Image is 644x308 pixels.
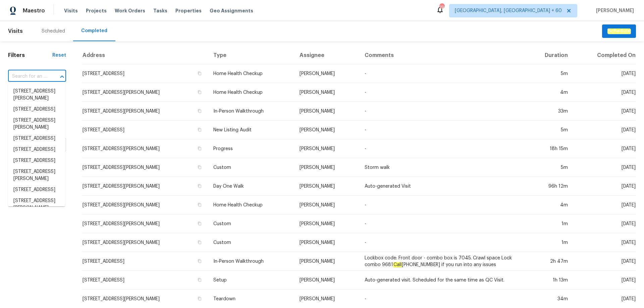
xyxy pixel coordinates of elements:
div: Reset [52,52,66,59]
td: [PERSON_NAME] [294,214,359,233]
td: 96h 12m [525,177,573,196]
td: In-Person Walkthrough [208,252,294,271]
th: Assignee [294,47,359,64]
button: Copy Address [197,127,203,133]
td: Day One Walk [208,177,294,196]
th: Duration [525,47,573,64]
td: [DATE] [573,252,636,271]
td: - [359,196,525,214]
td: 5m [525,64,573,83]
td: [STREET_ADDRESS][PERSON_NAME] [82,158,208,177]
td: [PERSON_NAME] [294,177,359,196]
td: [DATE] [573,196,636,214]
button: Copy Address [197,239,203,245]
td: 1m [525,214,573,233]
td: [STREET_ADDRESS][PERSON_NAME] [82,139,208,158]
th: Address [82,47,208,64]
td: [PERSON_NAME] [294,64,359,83]
td: [PERSON_NAME] [294,139,359,158]
span: Tasks [153,8,167,13]
td: Setup [208,271,294,290]
button: Schedule [602,24,636,38]
td: [STREET_ADDRESS] [82,271,208,290]
td: [STREET_ADDRESS][PERSON_NAME] [82,196,208,214]
td: [STREET_ADDRESS][PERSON_NAME] [82,177,208,196]
td: - [359,83,525,102]
li: [STREET_ADDRESS] [8,155,65,166]
td: [DATE] [573,139,636,158]
li: [STREET_ADDRESS] [8,184,65,195]
span: Visits [64,7,78,14]
td: Storm walk [359,158,525,177]
td: 5m [525,121,573,139]
span: Maestro [23,7,45,14]
em: Call [393,262,402,267]
button: Copy Address [197,296,203,302]
button: Copy Address [197,164,203,170]
td: [DATE] [573,83,636,102]
td: - [359,139,525,158]
td: [DATE] [573,233,636,252]
td: 18h 15m [525,139,573,158]
td: [STREET_ADDRESS][PERSON_NAME] [82,83,208,102]
em: Schedule [607,28,631,34]
button: Copy Address [197,183,203,189]
button: Copy Address [197,145,203,151]
td: [DATE] [573,102,636,121]
span: Properties [175,7,202,14]
button: Copy Address [197,108,203,114]
td: Lockbox code: Front door - combo box is 7045. Crawl space Lock combo 9681 [PHONE_NUMBER] if you r... [359,252,525,271]
td: 1h 13m [525,271,573,290]
td: 5m [525,158,573,177]
td: Progress [208,139,294,158]
button: Copy Address [197,258,203,264]
td: [PERSON_NAME] [294,196,359,214]
td: - [359,64,525,83]
td: In-Person Walkthrough [208,102,294,121]
td: 2h 47m [525,252,573,271]
span: Work Orders [115,7,145,14]
th: Comments [359,47,525,64]
td: [PERSON_NAME] [294,252,359,271]
td: [STREET_ADDRESS][PERSON_NAME] [82,233,208,252]
h1: Filters [8,52,52,59]
button: Copy Address [197,221,203,227]
td: [STREET_ADDRESS] [82,252,208,271]
span: Geo Assignments [210,7,253,14]
td: Custom [208,214,294,233]
td: Auto-generated Visit [359,177,525,196]
td: [DATE] [573,214,636,233]
td: Auto-generated visit. Scheduled for the same time as QC Visit. [359,271,525,290]
button: Copy Address [197,89,203,95]
td: - [359,121,525,139]
td: [PERSON_NAME] [294,158,359,177]
span: [GEOGRAPHIC_DATA], [GEOGRAPHIC_DATA] + 60 [455,7,562,14]
td: - [359,102,525,121]
span: [PERSON_NAME] [593,7,634,14]
input: Search for an address... [8,71,47,82]
button: Copy Address [197,202,203,208]
span: Visits [8,24,23,39]
td: [DATE] [573,271,636,290]
td: [PERSON_NAME] [294,102,359,121]
td: [STREET_ADDRESS][PERSON_NAME] [82,214,208,233]
td: 33m [525,102,573,121]
th: Completed On [573,47,636,64]
td: [DATE] [573,177,636,196]
th: Type [208,47,294,64]
td: [PERSON_NAME] [294,83,359,102]
td: Home Health Checkup [208,83,294,102]
td: - [359,233,525,252]
button: Close [57,72,67,81]
td: [DATE] [573,158,636,177]
div: 790 [439,4,444,11]
li: [STREET_ADDRESS][PERSON_NAME] [8,115,65,133]
li: [STREET_ADDRESS][PERSON_NAME] [8,86,65,104]
span: Projects [86,7,107,14]
td: Home Health Checkup [208,64,294,83]
div: Scheduled [42,28,65,35]
td: Custom [208,233,294,252]
td: [STREET_ADDRESS] [82,64,208,83]
td: New Listing Audit [208,121,294,139]
td: [STREET_ADDRESS] [82,121,208,139]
